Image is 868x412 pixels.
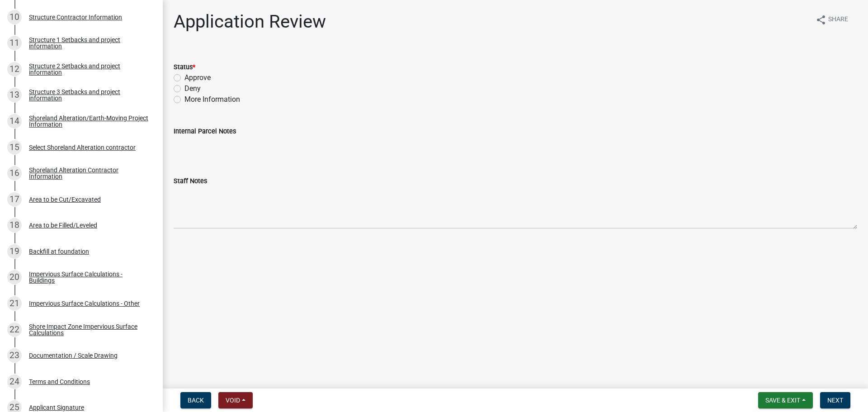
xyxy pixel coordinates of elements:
[828,14,848,25] span: Share
[7,322,22,337] div: 22
[29,167,148,180] div: Shoreland Alteration Contractor Information
[7,296,22,311] div: 21
[820,392,850,408] button: Next
[29,323,148,336] div: Shore Impact Zone Impervious Surface Calculations
[188,397,204,404] span: Back
[29,14,122,20] div: Structure Contractor Information
[7,140,22,155] div: 15
[174,128,236,135] label: Internal Parcel Notes
[827,397,843,404] span: Next
[184,72,211,83] label: Approve
[29,89,148,101] div: Structure 3 Setbacks and project information
[7,88,22,102] div: 13
[29,196,101,203] div: Area to be Cut/Excavated
[184,94,240,105] label: More Information
[29,379,90,385] div: Terms and Conditions
[7,348,22,363] div: 23
[7,166,22,180] div: 16
[816,14,826,25] i: share
[29,300,140,307] div: Impervious Surface Calculations - Other
[7,244,22,259] div: 19
[7,36,22,50] div: 11
[29,222,97,228] div: Area to be Filled/Leveled
[29,404,84,411] div: Applicant Signature
[29,352,118,359] div: Documentation / Scale Drawing
[7,62,22,76] div: 12
[7,114,22,128] div: 14
[7,218,22,232] div: 18
[7,374,22,389] div: 24
[758,392,813,408] button: Save & Exit
[29,144,136,151] div: Select Shoreland Alteration contractor
[218,392,253,408] button: Void
[174,11,326,33] h1: Application Review
[808,11,855,28] button: shareShare
[7,192,22,207] div: 17
[174,64,195,71] label: Status
[184,83,201,94] label: Deny
[180,392,211,408] button: Back
[174,178,207,185] label: Staff Notes
[29,248,89,255] div: Backfill at foundation
[29,37,148,49] div: Structure 1 Setbacks and project information
[226,397,240,404] span: Void
[29,115,148,128] div: Shoreland Alteration/Earth-Moving Project Information
[29,63,148,76] div: Structure 2 Setbacks and project information
[7,10,22,24] div: 10
[765,397,800,404] span: Save & Exit
[29,271,148,284] div: Impervious Surface Calculations - Buildings
[7,270,22,284] div: 20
